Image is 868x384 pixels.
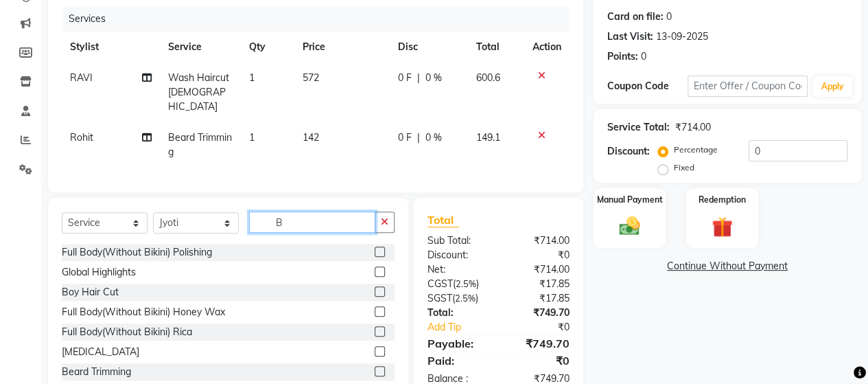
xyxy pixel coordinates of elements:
span: | [417,71,420,85]
div: ₹0 [498,248,580,262]
th: Price [294,32,389,63]
div: ₹714.00 [498,234,580,248]
div: 0 [666,10,672,24]
label: Manual Payment [597,194,663,206]
span: 0 % [425,131,442,145]
button: Apply [813,76,852,97]
span: 0 F [398,131,412,145]
div: Sub Total: [417,234,499,248]
th: Qty [241,32,294,63]
span: 2.5% [455,293,476,304]
span: Wash Haircut [DEMOGRAPHIC_DATA] [168,71,229,113]
div: Card on file: [607,10,664,24]
label: Fixed [674,161,694,174]
div: Last Visit: [607,30,653,44]
div: Total: [417,306,499,320]
span: RAVI [70,71,93,84]
div: ₹749.70 [498,306,580,320]
div: Net: [417,262,499,277]
div: Full Body(Without Bikini) Honey Wax [62,305,225,319]
span: Total [427,213,459,227]
div: Coupon Code [607,79,688,93]
div: ₹0 [512,320,580,335]
span: 0 % [425,71,442,85]
span: 149.1 [476,131,500,144]
th: Total [467,32,524,63]
div: Boy Hair Cut [62,285,119,300]
a: Continue Without Payment [596,259,858,273]
div: Global Highlights [62,265,136,280]
span: 2.5% [456,278,476,289]
div: Full Body(Without Bikini) Rica [62,325,192,339]
span: 1 [249,131,255,144]
th: Stylist [62,32,160,63]
div: ( ) [417,277,499,291]
div: ₹749.70 [498,335,580,352]
div: Discount: [607,144,650,159]
div: ₹714.00 [675,120,711,135]
div: Beard Trimming [62,365,131,379]
div: Services [63,6,580,32]
img: _gift.svg [705,214,739,240]
div: 13-09-2025 [656,30,708,44]
input: Enter Offer / Coupon Code [688,76,808,97]
div: ( ) [417,291,499,306]
span: SGST [427,292,452,304]
div: Paid: [417,352,499,369]
div: Discount: [417,248,499,262]
div: [MEDICAL_DATA] [62,345,139,359]
div: ₹0 [498,352,580,369]
span: 1 [249,71,255,84]
span: 572 [302,71,318,84]
th: Action [524,32,570,63]
th: Service [160,32,240,63]
label: Redemption [699,194,746,206]
a: Add Tip [417,320,512,335]
span: 0 F [398,71,412,85]
span: 142 [302,131,318,144]
div: 0 [641,49,646,64]
label: Percentage [674,144,718,156]
span: Rohit [70,131,93,144]
img: _cash.svg [613,214,646,238]
div: ₹17.85 [498,277,580,291]
th: Disc [390,32,468,63]
span: 600.6 [476,71,500,84]
span: Beard Trimming [168,131,232,158]
div: Service Total: [607,120,670,135]
input: Search or Scan [249,212,375,233]
div: Points: [607,49,638,64]
div: ₹714.00 [498,262,580,277]
div: ₹17.85 [498,291,580,306]
span: CGST [427,278,453,290]
span: | [417,131,420,145]
div: Payable: [417,335,499,352]
div: Full Body(Without Bikini) Polishing [62,245,212,260]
